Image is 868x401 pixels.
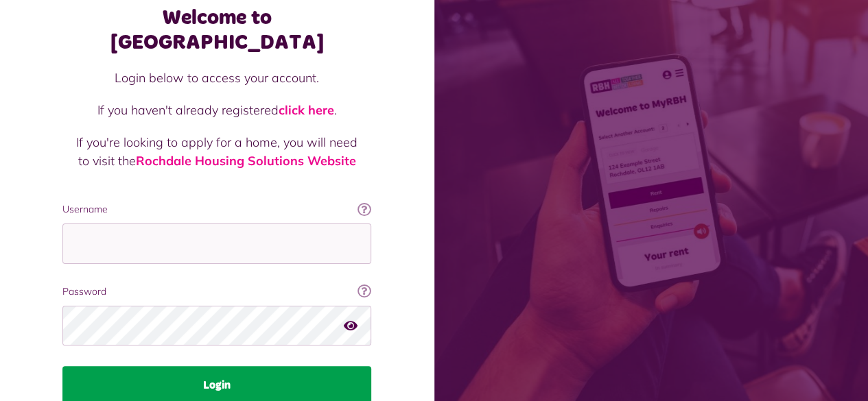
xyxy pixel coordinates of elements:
[62,202,371,217] label: Username
[136,153,356,169] a: Rochdale Housing Solutions Website
[76,69,357,87] p: Login below to access your account.
[62,284,371,299] label: Password
[279,102,334,118] a: click here
[62,5,371,55] h1: Welcome to [GEOGRAPHIC_DATA]
[76,133,357,170] p: If you're looking to apply for a home, you will need to visit the
[76,101,357,119] p: If you haven't already registered .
